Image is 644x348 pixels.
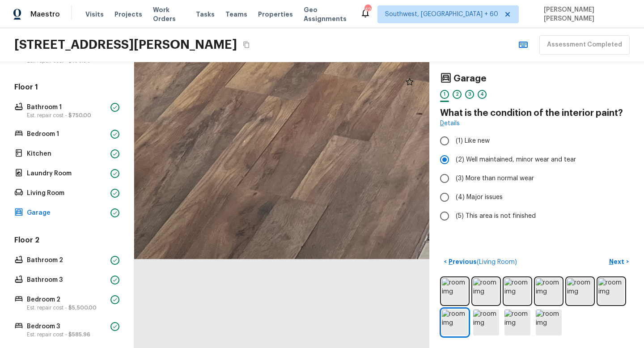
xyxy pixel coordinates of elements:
button: Next> [605,255,633,269]
span: $750.00 [68,113,91,118]
img: room img [536,278,562,304]
span: Teams [225,10,247,19]
span: $5,500.00 [68,305,97,310]
span: (3) More than normal wear [456,174,534,183]
span: Geo Assignments [304,5,350,23]
h2: [STREET_ADDRESS][PERSON_NAME] [14,37,237,53]
img: room img [536,310,562,335]
p: Bathroom 3 [27,276,107,284]
button: Copy Address [241,39,252,51]
div: 421 [364,5,371,14]
img: room img [598,278,624,304]
p: Garage [27,208,107,217]
span: Maestro [30,10,60,19]
img: room img [473,278,499,304]
span: Visits [85,10,104,19]
img: room img [504,310,530,335]
p: Bathroom 1 [27,103,107,112]
span: Work Orders [153,5,185,23]
p: Previous [447,257,517,267]
h5: Floor 2 [13,235,121,247]
span: $585.96 [68,332,90,337]
div: 4 [478,90,487,99]
span: (4) Major issues [456,193,503,202]
p: Est. repair cost - [27,112,107,119]
div: 1 [440,90,449,99]
img: room img [567,278,593,304]
p: Bedroom 2 [27,295,107,304]
img: room img [473,310,499,335]
p: Kitchen [27,149,107,158]
span: Properties [258,10,293,19]
p: Est. repair cost - [27,331,107,338]
p: Est. repair cost - [27,304,107,311]
p: Bathroom 2 [27,256,107,265]
button: <Previous(Living Room) [440,255,521,269]
span: [PERSON_NAME] [PERSON_NAME] [540,5,631,23]
a: Details [440,119,460,128]
div: 2 [453,90,462,99]
span: (2) Well maintained, minor wear and tear [456,155,576,164]
div: 3 [465,90,474,99]
span: ( Living Room ) [477,259,517,265]
h5: Floor 1 [13,82,121,94]
p: Bedroom 3 [27,322,107,331]
span: (1) Like new [456,136,490,145]
img: room img [442,278,468,304]
span: Southwest, [GEOGRAPHIC_DATA] + 60 [385,10,498,19]
span: Tasks [196,11,215,17]
span: (5) This area is not finished [456,212,536,221]
img: room img [504,278,530,304]
span: $100.00 [68,58,91,64]
p: Laundry Room [27,169,107,178]
h4: What is the condition of the interior paint? [440,107,633,119]
img: room img [442,310,468,335]
p: Bedroom 1 [27,130,107,139]
span: Projects [114,10,142,19]
p: Next [609,257,626,266]
h4: Garage [453,73,487,85]
p: Living Room [27,189,107,198]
